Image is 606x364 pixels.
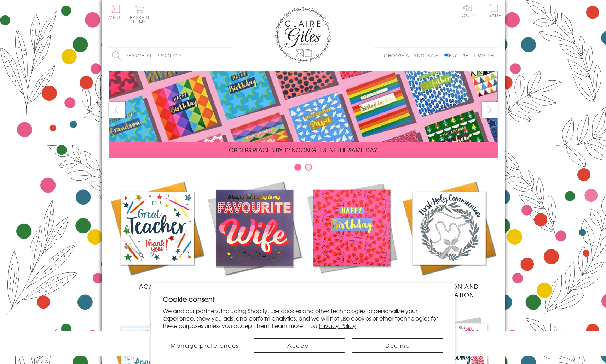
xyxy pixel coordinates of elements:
[305,164,312,171] button: Carousel Page 2
[303,180,400,290] a: Birthdays
[474,52,494,59] label: Welsh
[133,14,149,25] span: 0 items
[400,180,498,299] a: Communion and Confirmation
[229,146,377,154] span: ORDERS PLACED BY 12 NOON GET SENT THE SAME DAY
[109,14,122,20] span: Menu
[163,307,443,329] p: We and our partners, including Shopify, use cookies and other technologies to personalize your ex...
[163,294,443,304] h2: Cookie consent
[109,102,125,118] button: prev
[444,52,472,59] label: English
[444,53,449,57] input: English
[482,102,498,118] button: next
[109,5,122,19] button: Menu
[225,48,232,64] input: Search
[206,180,303,290] a: New Releases
[109,163,498,174] div: Carousel Pagination
[139,282,175,290] span: Academic
[459,4,476,17] a: Log In
[254,338,345,353] button: Accept
[163,338,247,353] button: Manage preferences
[275,7,331,63] img: Claire Giles Greetings Cards
[294,164,301,171] button: Carousel Page 1 (Current Slide)
[486,4,501,19] a: Trade
[335,282,369,290] span: Birthdays
[171,341,239,350] span: Manage preferences
[109,48,232,64] input: Search all products
[231,282,277,290] span: New Releases
[352,338,443,353] button: Decline
[130,6,149,24] button: Basket0 items
[486,4,501,17] span: Trade
[384,52,443,59] p: Choose a language:
[419,282,479,299] span: Communion and Confirmation
[474,53,479,57] input: Welsh
[109,180,206,290] a: Academic
[319,321,356,330] a: Privacy Policy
